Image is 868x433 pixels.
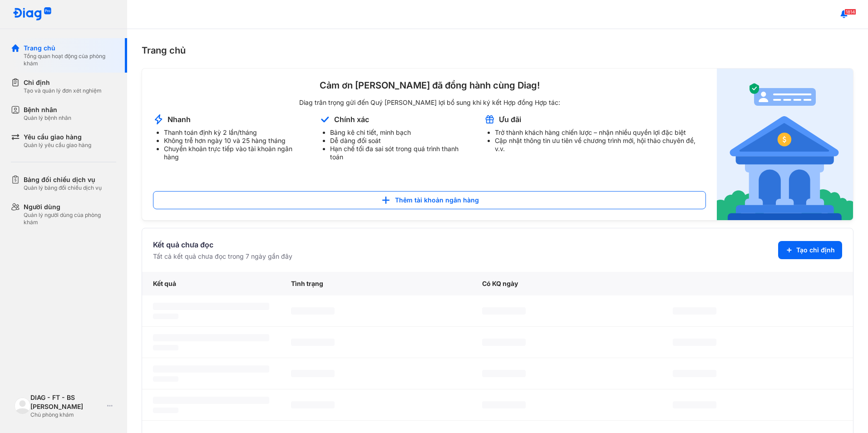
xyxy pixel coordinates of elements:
button: Tạo chỉ định [778,241,842,259]
div: Chỉ định [24,78,102,87]
li: Thanh toán định kỳ 2 lần/tháng [164,128,308,137]
div: Quản lý bệnh nhân [24,114,71,122]
span: ‌ [673,370,716,377]
img: account-announcement [484,114,495,125]
img: account-announcement [717,69,853,220]
li: Bảng kê chi tiết, minh bạch [330,128,473,137]
span: ‌ [153,303,269,310]
div: Kết quả chưa đọc [153,239,292,250]
div: Tổng quan hoạt động của phòng khám [24,53,116,67]
span: ‌ [153,345,178,350]
span: 1814 [844,9,856,15]
li: Chuyển khoản trực tiếp vào tài khoản ngân hàng [164,145,308,161]
div: Cảm ơn [PERSON_NAME] đã đồng hành cùng Diag! [153,79,706,91]
span: ‌ [153,365,269,373]
div: Chính xác [334,114,369,124]
div: Bệnh nhân [24,105,71,114]
li: Trở thành khách hàng chiến lược – nhận nhiều quyền lợi đặc biệt [495,128,706,137]
div: Trang chủ [142,44,853,57]
div: Có KQ ngày [471,272,662,295]
div: Diag trân trọng gửi đến Quý [PERSON_NAME] lợi bổ sung khi ký kết Hợp đồng Hợp tác: [153,98,706,107]
span: ‌ [153,314,178,319]
span: ‌ [291,370,335,377]
div: Quản lý yêu cầu giao hàng [24,142,91,149]
img: logo [15,398,30,413]
div: DIAG - FT - BS [PERSON_NAME] [30,393,104,411]
li: Cập nhật thông tin ưu tiên về chương trình mới, hội thảo chuyên đề, v.v. [495,137,706,153]
div: Quản lý bảng đối chiếu dịch vụ [24,184,102,192]
div: Quản lý người dùng của phòng khám [24,212,116,226]
img: account-announcement [319,114,330,125]
div: Người dùng [24,202,116,212]
span: ‌ [291,307,335,315]
span: ‌ [153,376,178,382]
div: Yêu cầu giao hàng [24,133,91,142]
div: Bảng đối chiếu dịch vụ [24,175,102,184]
span: ‌ [673,339,716,346]
div: Trang chủ [24,44,116,53]
div: Chủ phòng khám [30,411,104,418]
div: Ưu đãi [499,114,521,124]
img: account-announcement [153,114,164,125]
span: ‌ [482,307,526,315]
span: Tạo chỉ định [796,246,835,255]
span: ‌ [291,401,335,408]
span: ‌ [291,339,335,346]
span: ‌ [482,401,526,408]
img: logo [13,7,52,21]
button: Thêm tài khoản ngân hàng [153,191,706,209]
li: Dễ dàng đối soát [330,137,473,145]
span: ‌ [153,334,269,341]
span: ‌ [482,370,526,377]
li: Hạn chế tối đa sai sót trong quá trình thanh toán [330,145,473,161]
span: ‌ [153,408,178,413]
span: ‌ [673,307,716,315]
div: Tạo và quản lý đơn xét nghiệm [24,87,102,94]
div: Tất cả kết quả chưa đọc trong 7 ngày gần đây [153,252,292,261]
li: Không trễ hơn ngày 10 và 25 hàng tháng [164,137,308,145]
div: Tình trạng [280,272,471,295]
div: Nhanh [168,114,191,124]
span: ‌ [673,401,716,408]
div: Kết quả [142,272,280,295]
span: ‌ [153,397,269,404]
span: ‌ [482,339,526,346]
